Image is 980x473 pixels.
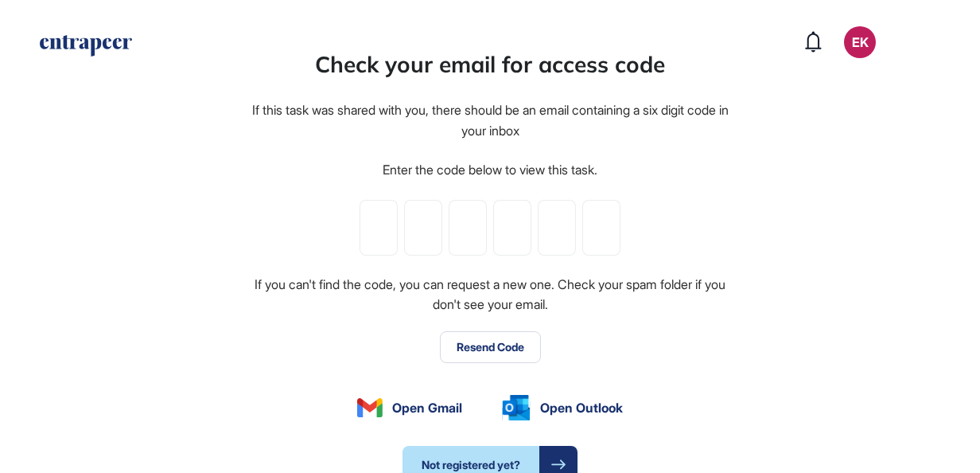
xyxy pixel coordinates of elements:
span: Open Outlook [540,398,623,417]
a: Open Outlook [502,395,623,420]
button: EK [844,26,876,58]
a: Open Gmail [357,398,462,417]
button: Resend Code [440,331,541,363]
a: entrapeer-logo [38,35,134,62]
div: If this task was shared with you, there should be an email containing a six digit code in your inbox [250,100,730,141]
div: If you can't find the code, you can request a new one. Check your spam folder if you don't see yo... [250,275,730,315]
div: Enter the code below to view this task. [383,160,597,181]
span: Open Gmail [392,398,462,417]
